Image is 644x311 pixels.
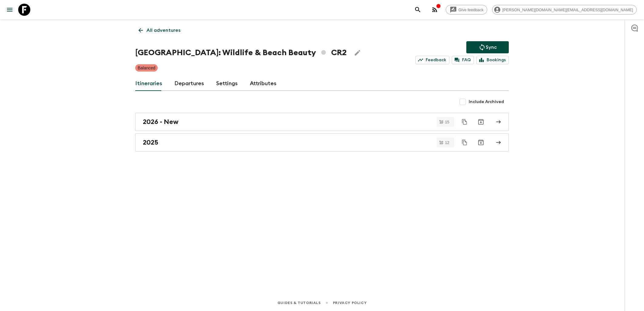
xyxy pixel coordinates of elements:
a: Itineraries [135,76,162,91]
h2: 2025 [143,139,158,146]
span: [PERSON_NAME][DOMAIN_NAME][EMAIL_ADDRESS][DOMAIN_NAME] [499,8,636,12]
div: [PERSON_NAME][DOMAIN_NAME][EMAIL_ADDRESS][DOMAIN_NAME] [492,5,637,15]
button: Duplicate [459,116,470,127]
button: Duplicate [459,137,470,148]
p: All adventures [146,27,180,34]
p: Balanced [138,65,155,71]
a: 2025 [135,133,509,152]
a: All adventures [135,24,184,36]
span: 15 [441,120,453,124]
span: 12 [441,141,453,145]
a: Give feedback [446,5,487,15]
span: Give feedback [455,8,487,12]
button: Archive [475,116,487,128]
a: Attributes [250,76,277,91]
a: Settings [216,76,238,91]
button: Edit Adventure Title [351,47,364,59]
a: 2026 - New [135,113,509,131]
a: Feedback [415,56,449,64]
a: Guides & Tutorials [277,299,321,306]
button: Sync adventure departures to the booking engine [466,41,509,53]
a: FAQ [452,56,474,64]
h2: 2026 - New [143,118,179,126]
button: menu [4,4,16,16]
a: Bookings [476,56,509,64]
h1: [GEOGRAPHIC_DATA]: Wildlife & Beach Beauty CR2 [135,47,347,59]
a: Privacy Policy [333,299,367,306]
button: Archive [475,136,487,149]
button: search adventures [412,4,424,16]
a: Departures [174,76,204,91]
span: Include Archived [469,99,504,105]
p: Sync [486,44,497,51]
